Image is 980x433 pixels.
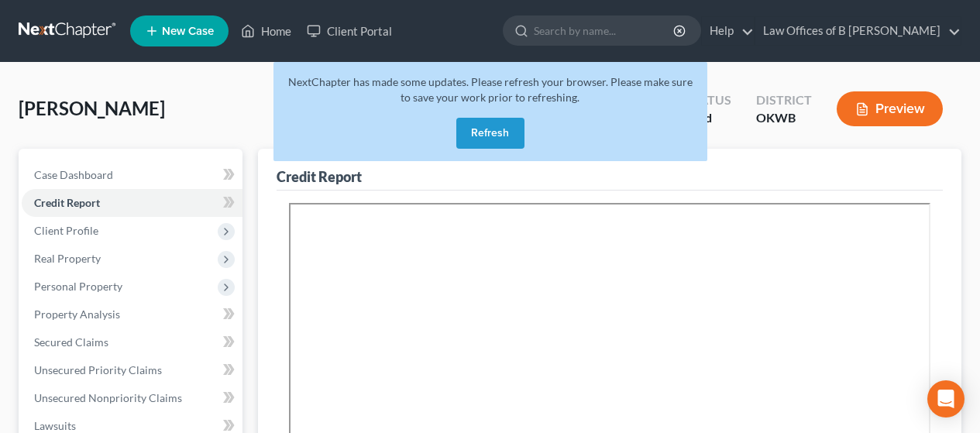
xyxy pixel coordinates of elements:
[22,328,242,356] a: Secured Claims
[22,189,242,217] a: Credit Report
[34,252,101,265] span: Real Property
[756,91,812,109] div: District
[162,26,214,37] span: New Case
[22,384,242,412] a: Unsecured Nonpriority Claims
[702,17,754,45] a: Help
[534,16,676,45] input: Search by name...
[22,161,242,189] a: Case Dashboard
[34,168,113,181] span: Case Dashboard
[34,196,100,209] span: Credit Report
[34,335,108,349] span: Secured Claims
[288,75,693,104] span: NextChapter has made some updates. Please refresh your browser. Please make sure to save your wor...
[686,91,731,109] div: Status
[456,118,524,149] button: Refresh
[34,308,120,321] span: Property Analysis
[34,419,76,432] span: Lawsuits
[837,91,943,126] button: Preview
[756,109,812,127] div: OKWB
[686,109,731,127] div: Lead
[927,380,965,418] div: Open Intercom Messenger
[299,17,400,45] a: Client Portal
[277,167,362,186] div: Credit Report
[34,363,162,376] span: Unsecured Priority Claims
[233,17,299,45] a: Home
[755,17,961,45] a: Law Offices of B [PERSON_NAME]
[22,301,242,328] a: Property Analysis
[34,280,122,293] span: Personal Property
[34,391,182,404] span: Unsecured Nonpriority Claims
[19,97,165,119] span: [PERSON_NAME]
[34,224,98,237] span: Client Profile
[22,356,242,384] a: Unsecured Priority Claims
